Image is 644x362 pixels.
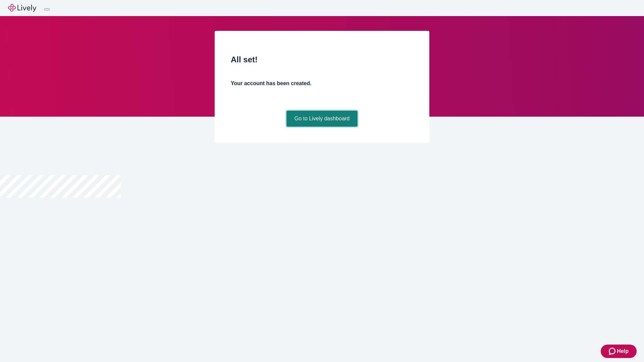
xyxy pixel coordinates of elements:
h2: All set! [231,54,413,66]
span: Help [617,347,629,355]
button: Zendesk support iconHelp [601,345,637,358]
svg: Zendesk support icon [609,347,617,355]
a: Go to Lively dashboard [286,111,358,127]
img: Lively [8,4,36,12]
h4: Your account has been created. [231,79,413,87]
button: Log out [44,8,50,10]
